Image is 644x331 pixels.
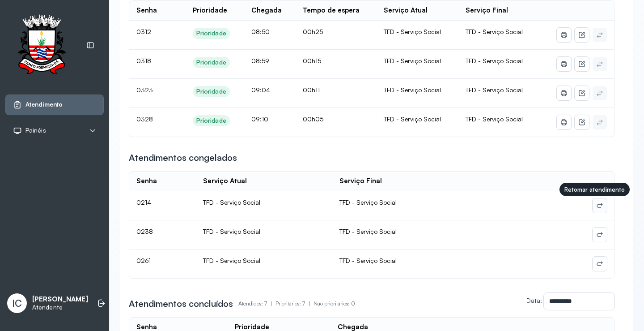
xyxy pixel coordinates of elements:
h3: Atendimentos congelados [129,151,237,164]
span: 0261 [136,257,151,264]
div: Serviço Final [339,177,382,185]
div: TFD - Serviço Social [384,28,451,36]
span: 0318 [136,57,151,64]
p: Atendente [32,304,88,311]
span: Painéis [25,127,46,134]
div: Chegada [251,6,282,15]
span: | [309,300,310,307]
span: 09:10 [251,115,268,123]
label: Data: [526,297,542,304]
span: TFD - Serviço Social [339,228,397,235]
span: 08:50 [251,28,270,35]
div: Prioridade [196,117,226,125]
div: TFD - Serviço Social [384,57,451,65]
span: 0323 [136,86,153,94]
div: TFD - Serviço Social [203,228,325,236]
p: Prioritários: 7 [275,297,314,310]
span: 0312 [136,28,151,35]
a: Atendimento [13,100,96,109]
span: 00h15 [303,57,321,64]
div: TFD - Serviço Social [384,115,451,123]
span: 08:59 [251,57,269,64]
span: TFD - Serviço Social [466,86,523,94]
span: TFD - Serviço Social [466,28,523,35]
span: 09:04 [251,86,270,94]
div: Prioridade [196,59,226,66]
span: 0238 [136,228,153,235]
img: Logotipo do estabelecimento [9,14,74,77]
div: Prioridade [196,88,226,95]
span: TFD - Serviço Social [466,57,523,64]
div: Serviço Atual [203,177,247,185]
p: [PERSON_NAME] [32,295,88,304]
h3: Atendimentos concluídos [129,297,233,310]
span: | [271,300,272,307]
span: 0328 [136,115,153,123]
p: Não prioritários: 0 [314,297,355,310]
span: 00h05 [303,115,323,123]
div: TFD - Serviço Social [384,86,451,94]
span: 00h25 [303,28,323,35]
span: 00h11 [303,86,320,94]
div: Senha [136,6,157,15]
div: TFD - Serviço Social [203,257,325,265]
span: TFD - Serviço Social [466,115,523,123]
span: TFD - Serviço Social [339,198,397,206]
div: Serviço Atual [384,6,428,15]
span: Atendimento [25,101,63,108]
div: Serviço Final [466,6,508,15]
div: Prioridade [196,30,226,37]
p: Atendidos: 7 [238,297,275,310]
span: 0214 [136,198,151,206]
div: Prioridade [193,6,227,15]
div: Senha [136,177,157,185]
span: TFD - Serviço Social [339,257,397,264]
div: Tempo de espera [303,6,360,15]
div: TFD - Serviço Social [203,198,325,206]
